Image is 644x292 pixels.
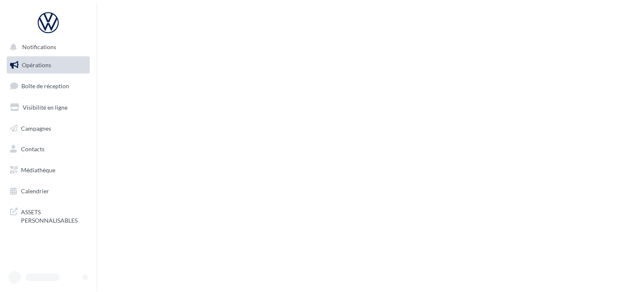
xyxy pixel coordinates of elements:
[23,104,68,111] span: Visibilité en ligne
[5,161,91,179] a: Médiathèque
[5,182,91,200] a: Calendrier
[21,166,55,174] span: Médiathèque
[21,206,86,224] span: ASSETS PERSONNALISABLES
[21,82,69,89] span: Boîte de réception
[5,140,91,158] a: Contacts
[21,124,51,132] span: Campagnes
[22,44,56,51] span: Notifications
[5,56,91,74] a: Opérations
[22,61,51,68] span: Opérations
[5,203,91,228] a: ASSETS PERSONNALISABLES
[21,187,49,195] span: Calendrier
[21,145,44,153] span: Contacts
[5,99,91,116] a: Visibilité en ligne
[5,120,91,137] a: Campagnes
[5,77,91,95] a: Boîte de réception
